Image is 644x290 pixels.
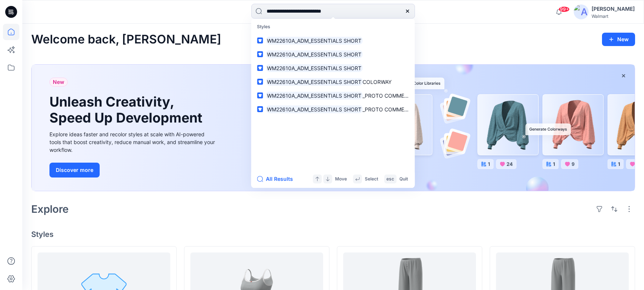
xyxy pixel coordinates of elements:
[558,6,570,12] span: 99+
[257,175,298,183] button: All Results
[252,102,413,116] a: WM22610A_ADM_ESSENTIALS SHORT_PROTO COMMENT APPLY PATTERN
[252,48,413,61] a: WM22610A_ADM_ESSENTIALS SHORT
[266,64,363,72] mark: WM22610A_ADM_ESSENTIALS SHORT
[266,36,363,45] mark: WM22610A_ADM_ESSENTIALS SHORT
[363,106,454,113] span: _PROTO COMMENT APPLY PATTERN
[399,175,408,183] p: Quit
[363,79,392,85] span: COLORWAY
[31,230,635,239] h4: Styles
[252,75,413,89] a: WM22610A_ADM_ESSENTIALS SHORTCOLORWAY
[592,13,635,19] div: Walmart
[31,33,221,46] h2: Welcome back, [PERSON_NAME]
[574,4,589,19] img: avatar
[49,163,217,177] a: Discover more
[592,4,635,13] div: [PERSON_NAME]
[53,78,64,87] span: New
[266,78,363,86] mark: WM22610A_ADM_ESSENTIALS SHORT
[252,20,413,34] p: Styles
[252,89,413,102] a: WM22610A_ADM_ESSENTIALS SHORT_PROTO COMMENT APPLY PATTERN
[365,175,378,183] p: Select
[252,34,413,48] a: WM22610A_ADM_ESSENTIALS SHORT
[335,175,347,183] p: Move
[386,175,394,183] p: esc
[31,203,69,215] h2: Explore
[49,163,100,177] button: Discover more
[252,61,413,75] a: WM22610A_ADM_ESSENTIALS SHORT
[266,105,363,114] mark: WM22610A_ADM_ESSENTIALS SHORT
[266,50,363,59] mark: WM22610A_ADM_ESSENTIALS SHORT
[363,92,454,99] span: _PROTO COMMENT APPLY PATTERN
[266,91,363,100] mark: WM22610A_ADM_ESSENTIALS SHORT
[602,33,635,46] button: New
[49,94,206,126] h1: Unleash Creativity, Speed Up Development
[49,130,217,154] div: Explore ideas faster and recolor styles at scale with AI-powered tools that boost creativity, red...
